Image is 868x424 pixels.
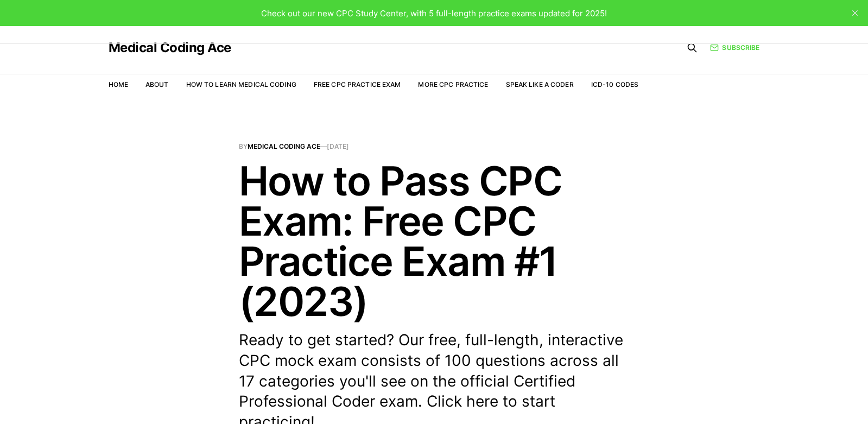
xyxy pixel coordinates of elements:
a: How to Learn Medical Coding [186,80,296,88]
h1: How to Pass CPC Exam: Free CPC Practice Exam #1 (2023) [239,161,630,321]
iframe: portal-trigger [691,371,868,424]
a: Free CPC Practice Exam [314,80,401,88]
a: Medical Coding Ace [109,41,231,54]
a: More CPC Practice [418,80,488,88]
a: About [145,80,169,88]
span: By — [239,143,630,150]
time: [DATE] [327,142,349,150]
a: Speak Like a Coder [506,80,574,88]
a: Subscribe [710,42,759,53]
button: close [846,4,864,22]
span: Check out our new CPC Study Center, with 5 full-length practice exams updated for 2025! [261,8,607,18]
a: Medical Coding Ace [248,142,320,150]
a: Home [109,80,128,88]
a: ICD-10 Codes [591,80,638,88]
